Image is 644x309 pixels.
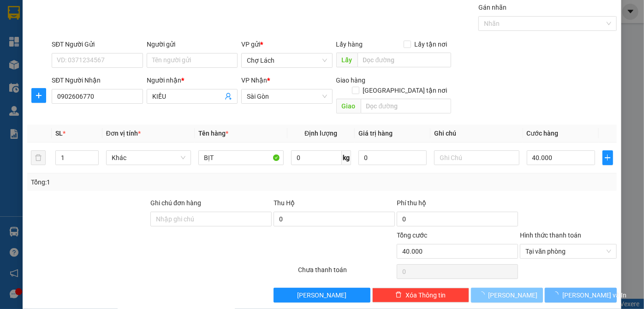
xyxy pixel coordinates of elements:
[32,92,46,99] span: plus
[358,130,393,137] span: Giá trị hàng
[527,130,559,137] span: Cước hàng
[602,150,614,165] button: plus
[247,53,327,67] span: Chợ Lách
[298,265,396,281] div: Chưa thanh toán
[304,130,337,137] span: Định lượng
[405,290,446,300] span: Xóa Thông tin
[478,291,489,298] span: loading
[525,244,611,258] span: Tại văn phòng
[478,4,507,11] label: Gán nhãn
[247,89,327,103] span: Sài Gòn
[545,288,617,303] button: [PERSON_NAME] và In
[397,232,427,239] span: Tổng cước
[552,291,562,298] span: loading
[471,288,543,303] button: [PERSON_NAME]
[342,150,351,165] span: kg
[336,99,361,113] span: Giao
[147,39,238,49] div: Người gửi
[31,150,46,165] button: delete
[336,41,363,48] span: Lấy hàng
[55,130,63,137] span: SL
[31,88,46,103] button: plus
[298,290,347,300] span: [PERSON_NAME]
[274,288,370,303] button: [PERSON_NAME]
[52,39,143,49] div: SĐT Người Gửi
[430,125,523,143] th: Ghi chú
[489,290,538,300] span: [PERSON_NAME]
[225,93,232,100] span: user-add
[336,77,366,84] span: Giao hàng
[336,53,358,67] span: Lấy
[274,199,295,207] span: Thu Hộ
[603,154,613,161] span: plus
[361,99,451,113] input: Dọc đường
[358,53,451,67] input: Dọc đường
[198,130,228,137] span: Tên hàng
[434,150,519,165] input: Ghi Chú
[112,151,186,165] span: Khác
[150,212,272,226] input: Ghi chú đơn hàng
[241,77,267,84] span: VP Nhận
[52,75,143,85] div: SĐT Người Nhận
[150,199,201,207] label: Ghi chú đơn hàng
[520,232,581,239] label: Hình thức thanh toán
[198,150,284,165] input: VD: Bàn, Ghế
[372,288,469,303] button: deleteXóa Thông tin
[562,290,627,300] span: [PERSON_NAME] và In
[147,75,238,85] div: Người nhận
[31,177,249,187] div: Tổng: 1
[411,39,451,49] span: Lấy tận nơi
[397,198,518,212] div: Phí thu hộ
[395,291,402,299] span: delete
[359,85,451,95] span: [GEOGRAPHIC_DATA] tận nơi
[358,150,427,165] input: 0
[241,39,332,49] div: VP gửi
[106,130,141,137] span: Đơn vị tính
